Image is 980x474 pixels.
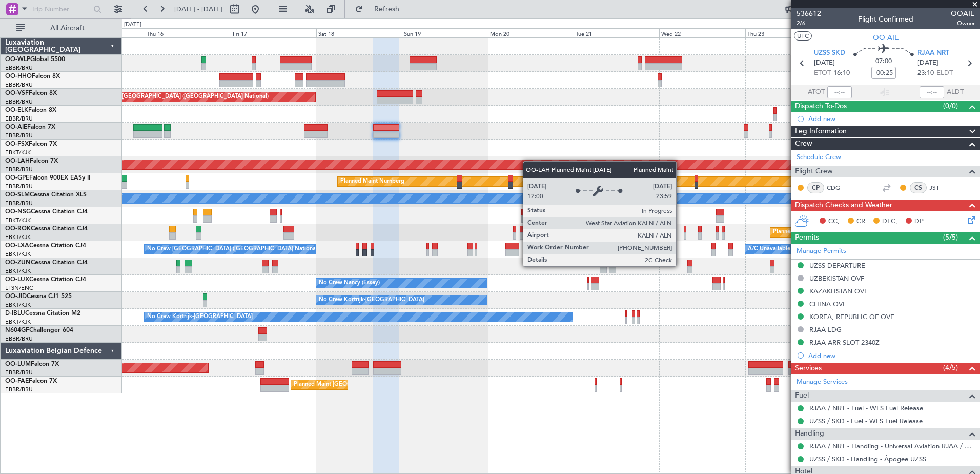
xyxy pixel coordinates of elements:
[5,226,88,232] a: OO-ROKCessna Citation CJ4
[951,8,975,19] span: OOAIE
[917,48,949,58] span: RJAA NRT
[5,216,31,224] a: EBKT/KJK
[5,200,33,207] a: EBBR/BRU
[795,101,847,112] span: Dispatch To-Dos
[5,98,33,106] a: EBBR/BRU
[5,310,80,317] a: D-IBLUCessna Citation M2
[795,138,812,150] span: Crew
[147,242,319,257] div: No Crew [GEOGRAPHIC_DATA] ([GEOGRAPHIC_DATA] National)
[814,58,835,68] span: [DATE]
[5,149,31,156] a: EBKT/KJK
[914,216,924,227] span: DP
[795,200,892,211] span: Dispatch Checks and Weather
[5,158,30,164] span: OO-LAH
[882,216,897,227] span: DFC,
[795,166,833,177] span: Flight Crew
[5,64,33,72] a: EBBR/BRU
[917,68,934,78] span: 23:10
[5,90,57,96] a: OO-VSFFalcon 8X
[5,175,90,181] a: OO-GPEFalcon 900EX EASy II
[808,351,975,360] div: Add new
[5,124,27,130] span: OO-AIE
[808,114,975,123] div: Add new
[5,293,27,300] span: OO-JID
[797,152,841,163] a: Schedule Crew
[5,107,56,113] a: OO-ELKFalcon 8X
[809,417,923,425] a: UZSS / SKD - Fuel - WFS Fuel Release
[797,246,846,256] a: Manage Permits
[795,428,824,440] span: Handling
[5,369,33,377] a: EBBR/BRU
[659,28,745,37] div: Wed 22
[794,31,812,41] button: UTC
[809,404,923,412] a: RJAA / NRT - Fuel - WFS Fuel Release
[5,132,33,140] a: EBBR/BRU
[951,19,975,28] span: Owner
[145,28,230,37] div: Thu 16
[5,386,33,393] a: EBBR/BRU
[807,182,824,193] div: CP
[488,28,574,37] div: Mon 20
[873,32,899,43] span: OO-AIE
[5,335,33,343] a: EBBR/BRU
[795,363,822,374] span: Services
[5,226,31,232] span: OO-ROK
[319,292,424,308] div: No Crew Kortrijk-[GEOGRAPHIC_DATA]
[809,338,880,347] div: RJAA ARR SLOT 2340Z
[350,1,412,17] button: Refresh
[814,48,845,58] span: UZSS SKD
[5,141,29,147] span: OO-FSX
[147,309,253,325] div: No Crew Kortrijk-[GEOGRAPHIC_DATA]
[5,141,57,147] a: OO-FSXFalcon 7X
[5,73,32,80] span: OO-HHO
[5,209,88,215] a: OO-NSGCessna Citation CJ4
[5,209,31,215] span: OO-NSG
[797,8,821,19] span: 536612
[27,25,108,32] span: All Aircraft
[929,183,952,192] a: JST
[5,124,55,130] a: OO-AIEFalcon 7X
[5,243,29,249] span: OO-LXA
[809,442,975,450] a: RJAA / NRT - Handling - Universal Aviation RJAA / NRT
[402,28,487,37] div: Sun 19
[340,174,404,189] div: Planned Maint Nurnberg
[316,28,402,37] div: Sat 18
[809,274,864,283] div: UZBEKISTAN OVF
[936,68,953,78] span: ELDT
[5,107,28,113] span: OO-ELK
[5,284,33,292] a: LFSN/ENC
[231,28,316,37] div: Fri 17
[809,300,846,308] div: CHINA OVF
[745,28,831,37] div: Thu 23
[5,73,60,80] a: OO-HHOFalcon 8X
[5,115,33,123] a: EBBR/BRU
[5,56,65,63] a: OO-WLPGlobal 5500
[5,158,58,164] a: OO-LAHFalcon 7X
[574,28,659,37] div: Tue 21
[174,5,222,14] span: [DATE] - [DATE]
[809,312,894,321] div: KOREA, REPUBLIC OF OVF
[5,166,33,173] a: EBBR/BRU
[5,267,31,275] a: EBKT/KJK
[809,455,926,463] a: UZSS / SKD - Handling - Âpogee UZSS
[11,20,111,36] button: All Aircraft
[5,327,29,333] span: N604GF
[83,89,269,105] div: Planned Maint [GEOGRAPHIC_DATA] ([GEOGRAPHIC_DATA] National)
[947,87,964,97] span: ALDT
[773,225,892,240] div: Planned Maint Kortrijk-[GEOGRAPHIC_DATA]
[5,56,30,63] span: OO-WLP
[943,232,958,243] span: (5/5)
[5,293,72,300] a: OO-JIDCessna CJ1 525
[910,182,927,193] div: CS
[827,183,850,192] a: CDG
[5,361,31,367] span: OO-LUM
[319,275,380,291] div: No Crew Nancy (Essey)
[795,390,809,402] span: Fuel
[294,377,479,392] div: Planned Maint [GEOGRAPHIC_DATA] ([GEOGRAPHIC_DATA] National)
[875,56,892,67] span: 07:00
[5,327,73,333] a: N604GFChallenger 604
[917,58,938,68] span: [DATE]
[5,260,31,266] span: OO-ZUN
[833,68,850,78] span: 16:10
[828,216,840,227] span: CC,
